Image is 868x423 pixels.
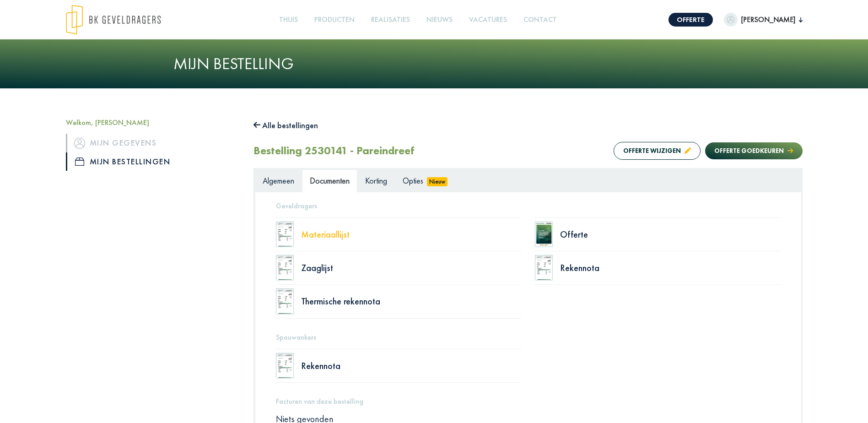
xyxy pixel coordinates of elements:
[314,15,355,24] font: Producten
[66,134,240,152] a: iconMijn gegevens
[301,230,522,239] div: Materiaallijst
[262,120,318,130] font: Alle bestellingen
[301,361,522,370] div: Rekennota
[738,14,799,25] span: [PERSON_NAME]
[74,138,85,149] img: icon
[724,13,738,27] img: dummypic.png
[560,262,599,274] font: Rekennota
[253,118,318,133] button: Alle bestellingen
[255,169,801,192] ul: Tabs
[276,333,781,342] h5: Spouwankers
[301,295,380,307] font: Thermische rekennota
[275,10,302,30] a: Thuis
[90,136,157,150] font: Mijn gegevens
[276,201,781,210] h5: Geveldragers
[560,230,781,239] div: Offerte
[465,10,511,30] a: Vacatures
[520,10,561,30] a: Contact
[301,263,522,272] div: Zaaglijst
[614,142,701,160] button: Offerte wijzigen
[403,175,423,186] span: Opties
[427,177,448,186] span: Nieuw
[66,152,240,171] a: iconMijn bestellingen
[310,175,350,186] span: Documenten
[66,5,161,35] img: logo
[276,353,294,379] img: Doc
[66,118,240,127] h5: Welkom, [PERSON_NAME]
[276,255,294,281] img: Doc
[535,255,553,281] img: Doc
[90,154,171,169] font: Mijn bestellingen
[276,288,294,314] img: Doc
[365,175,387,186] span: Korting
[535,222,553,247] img: Doc
[367,10,414,30] a: Realisaties
[669,13,713,27] a: Offerte
[423,10,456,30] a: Nieuws
[724,13,803,27] button: [PERSON_NAME]
[276,397,781,406] h5: Facturen van deze bestelling
[173,54,695,74] h1: Mijn bestelling
[623,146,681,155] font: Offerte wijzigen
[714,146,784,155] font: Offerte goedkeuren
[276,222,294,247] img: Doc
[263,175,294,186] span: Algemeen
[253,144,414,157] h2: Bestelling 2530141 - Pareindreef
[75,157,84,166] img: icon
[705,142,802,159] button: Offerte goedkeuren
